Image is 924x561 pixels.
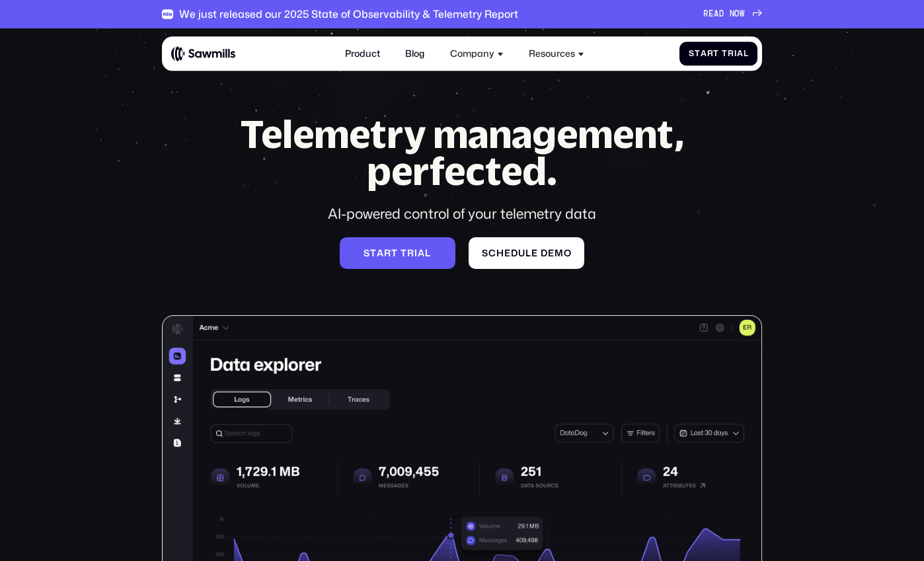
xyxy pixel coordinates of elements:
span: l [425,248,431,259]
span: r [384,248,391,259]
span: N [730,9,735,19]
span: E [709,9,714,19]
span: e [531,248,538,259]
span: t [401,248,407,259]
h1: Telemetry management, perfected. [217,116,708,190]
span: t [695,49,701,59]
div: Company [443,42,510,67]
span: S [482,248,488,259]
div: Resources [521,42,591,67]
div: We just released our 2025 State of Observability & Telemetry Report [179,8,518,20]
span: S [364,248,370,259]
span: t [370,248,377,259]
span: T [722,49,728,59]
span: t [391,248,398,259]
span: a [377,248,384,259]
span: d [541,248,548,259]
div: AI-powered control of your telemetry data [217,204,708,223]
span: t [713,49,719,59]
span: u [518,248,525,259]
span: i [734,49,737,59]
div: Company [450,48,494,59]
span: h [496,248,504,259]
span: r [707,49,714,59]
a: Blog [399,42,432,67]
span: i [414,248,418,259]
a: Starttrial [340,237,455,269]
span: r [407,248,414,259]
span: e [504,248,511,259]
a: Scheduledemo [469,237,584,269]
span: l [744,49,749,59]
span: D [719,9,724,19]
span: W [740,9,745,19]
span: a [737,49,744,59]
a: READNOW [703,9,762,19]
span: O [734,9,740,19]
span: e [548,248,555,259]
span: l [525,248,531,259]
span: d [511,248,518,259]
span: a [418,248,425,259]
span: m [555,248,564,259]
span: r [728,49,734,59]
div: Resources [529,48,575,59]
span: S [689,49,695,59]
a: StartTrial [679,42,757,66]
span: A [714,9,719,19]
span: o [564,248,572,259]
span: R [703,9,709,19]
a: Product [338,42,387,67]
span: a [701,49,707,59]
span: c [488,248,496,259]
